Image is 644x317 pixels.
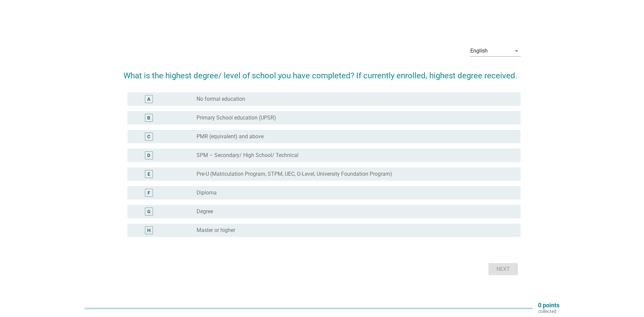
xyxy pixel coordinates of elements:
[147,227,151,234] div: H
[197,133,264,140] label: PMR (equivalent) and above
[197,96,245,102] label: No formal education
[197,114,276,121] label: Primary School education (UPSR)
[197,171,392,177] label: Pre-U (Matriculation Program, STPM, UEC, O-Level, University Foundation Program)
[538,308,559,314] p: collected
[147,95,150,102] div: A
[197,227,235,234] label: Master or higher
[147,152,150,159] div: D
[147,208,151,215] div: G
[197,208,213,215] label: Degree
[538,302,559,308] p: 0 points
[197,152,299,159] label: SPM – Secondary/ High School/ Technical
[123,63,521,82] h2: What is the highest degree/ level of school you have completed? If currently enrolled, highest de...
[470,48,488,54] div: English
[147,133,150,140] div: C
[148,189,150,196] div: F
[513,47,521,55] i: arrow_drop_down
[148,170,150,177] div: E
[197,189,217,196] label: Diploma
[147,114,150,121] div: B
